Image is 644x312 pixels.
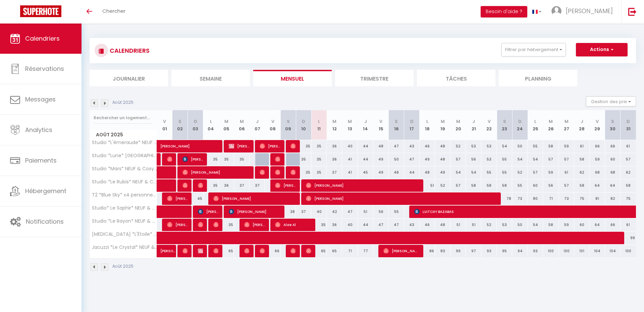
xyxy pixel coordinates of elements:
span: [PERSON_NAME] [182,166,249,179]
li: Planning [499,70,577,86]
span: [PERSON_NAME] [306,244,311,257]
div: 35 [234,153,250,166]
abbr: S [178,118,181,125]
th: 02 [172,110,188,140]
div: 51 [420,179,435,192]
div: 54 [528,153,543,166]
th: 15 [373,110,389,140]
div: 48 [435,219,450,231]
div: 66 [590,140,605,152]
span: Oumaima Ghebrid [275,166,280,179]
div: 53 [466,140,481,152]
p: Août 2025 [112,263,133,270]
span: Analytics [25,126,52,134]
span: [PERSON_NAME] [182,244,187,257]
th: 09 [280,110,296,140]
div: 37 [234,179,250,192]
div: 104 [590,245,605,257]
th: 03 [188,110,203,140]
div: 61 [574,140,590,152]
div: 52 [450,140,466,152]
abbr: S [287,118,290,125]
div: 81 [590,192,605,205]
div: 47 [342,206,358,218]
div: 59 [559,219,574,231]
div: 55 [389,206,404,218]
span: Réservations [25,64,64,73]
div: 49 [373,153,389,166]
span: [PERSON_NAME] [160,136,222,149]
li: Mensuel [253,70,332,86]
abbr: M [441,118,445,125]
span: [PERSON_NAME] [566,7,613,15]
th: 18 [420,110,435,140]
div: 54 [528,219,543,231]
abbr: D [627,118,630,125]
div: 82 [605,192,621,205]
span: Messages [25,95,56,103]
span: [PERSON_NAME] [229,205,280,218]
div: 100 [621,245,636,257]
abbr: M [549,118,553,125]
div: 60 [574,219,590,231]
div: 66 [265,245,280,257]
div: 54 [450,166,466,179]
span: [PERSON_NAME] [198,205,218,218]
div: 52 [512,166,528,179]
button: Besoin d'aide ? [481,6,527,17]
div: 100 [559,245,574,257]
div: 93 [528,245,543,257]
div: 46 [420,140,435,152]
span: Août 2025 [90,130,157,140]
abbr: V [488,118,491,125]
abbr: M [332,118,336,125]
span: [PERSON_NAME] [275,153,280,166]
div: 44 [358,153,373,166]
abbr: S [395,118,398,125]
div: 56 [543,179,558,192]
span: [PERSON_NAME] [160,241,176,254]
div: 54 [512,153,528,166]
div: 44 [404,166,420,179]
div: 54 [497,140,512,152]
div: 60 [528,179,543,192]
div: 73 [559,192,574,205]
div: 61 [559,166,574,179]
div: 75 [621,192,636,205]
span: Alae Al [275,218,311,231]
div: 58 [466,179,481,192]
span: [PERSON_NAME] [167,192,187,205]
div: 36 [327,219,342,231]
div: 55 [497,166,512,179]
div: 57 [528,166,543,179]
div: 47 [373,219,389,231]
div: 61 [621,219,636,231]
th: 08 [265,110,280,140]
abbr: S [611,118,614,125]
div: 49 [435,166,450,179]
div: 44 [358,219,373,231]
th: 14 [358,110,373,140]
div: 60 [605,153,621,166]
span: Jacuzzi *Le Crystal* NEUF & Cosy [91,245,158,250]
div: 35 [311,166,327,179]
th: 19 [435,110,450,140]
th: 24 [512,110,528,140]
div: 38 [280,206,296,218]
div: 58 [621,179,636,192]
div: 49 [420,153,435,166]
span: Hébergement [25,187,66,195]
abbr: J [581,118,583,125]
div: 100 [543,245,558,257]
div: 55 [497,153,512,166]
div: 35 [311,153,327,166]
abbr: M [240,118,244,125]
abbr: L [534,118,536,125]
div: 68 [605,166,621,179]
div: 50 [389,153,404,166]
div: 78 [497,192,512,205]
div: 35 [311,140,327,152]
div: 66 [605,140,621,152]
abbr: D [518,118,522,125]
abbr: L [210,118,212,125]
